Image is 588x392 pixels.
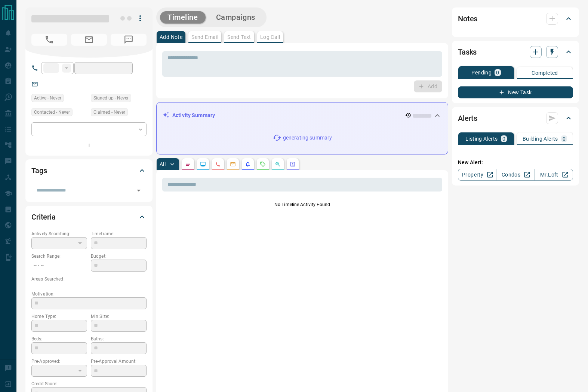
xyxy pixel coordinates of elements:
span: Active - Never [34,94,61,102]
div: Criteria [31,208,147,226]
p: New Alert: [458,159,573,166]
p: Beds: [31,336,87,342]
svg: Calls [215,161,221,167]
a: Property [458,169,496,181]
p: All [160,162,166,167]
svg: Emails [230,161,236,167]
div: Tags [31,162,147,180]
div: Activity Summary [163,108,442,122]
h2: Alerts [458,112,477,124]
p: Pre-Approval Amount: [91,358,147,365]
svg: Listing Alerts [245,161,251,167]
h2: Tags [31,165,47,177]
p: Min Size: [91,313,147,320]
h2: Criteria [31,211,56,223]
span: Contacted - Never [34,108,70,116]
svg: Requests [260,161,266,167]
p: Add Note [160,34,182,40]
button: Timeline [160,11,206,24]
p: Areas Searched: [31,276,147,282]
svg: Lead Browsing Activity [200,161,206,167]
div: Notes [458,10,573,28]
p: 0 [563,136,566,141]
p: Activity Summary [172,111,215,119]
p: 0 [502,136,505,141]
p: 0 [496,70,499,75]
p: Completed [532,70,558,76]
p: Home Type: [31,313,87,320]
p: Building Alerts [523,136,558,141]
p: Search Range: [31,253,87,260]
button: New Task [458,86,573,98]
span: Signed up - Never [93,94,129,102]
button: Open [133,185,144,196]
p: Pending [471,70,492,75]
span: No Number [31,34,67,46]
button: Campaigns [209,11,263,24]
h2: Notes [458,13,477,25]
span: No Number [111,34,147,46]
span: No Email [71,34,107,46]
a: Mr.Loft [535,169,573,181]
p: Pre-Approved: [31,358,87,365]
p: -- - -- [31,260,87,272]
p: Motivation: [31,291,147,297]
p: Listing Alerts [465,136,498,141]
p: No Timeline Activity Found [162,201,442,208]
p: Credit Score: [31,380,147,387]
a: Condos [496,169,535,181]
a: -- [43,81,46,87]
p: Budget: [91,253,147,260]
p: Timeframe: [91,230,147,237]
svg: Notes [185,161,191,167]
p: Baths: [91,336,147,342]
p: Actively Searching: [31,230,87,237]
svg: Agent Actions [290,161,296,167]
div: Tasks [458,43,573,61]
svg: Opportunities [275,161,281,167]
h2: Tasks [458,46,477,58]
div: Alerts [458,109,573,127]
p: generating summary [283,134,332,142]
span: Claimed - Never [93,108,125,116]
